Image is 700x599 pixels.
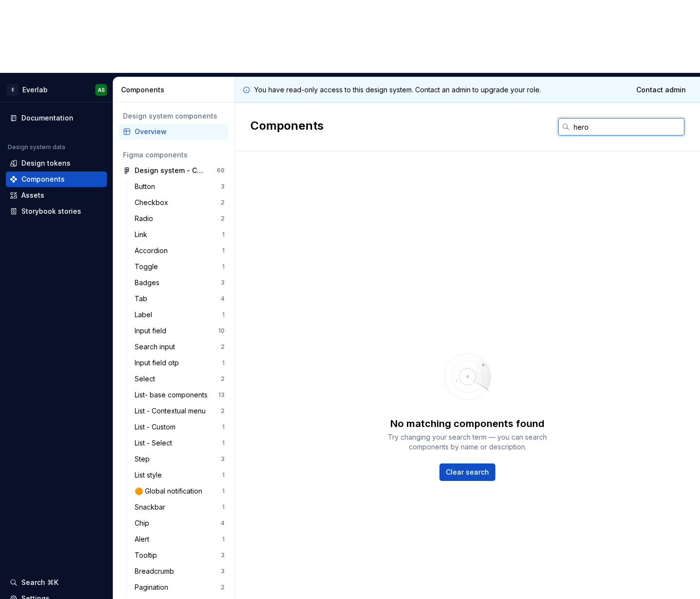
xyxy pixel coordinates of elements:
[135,550,161,560] div: Tooltip
[222,487,225,495] div: 1
[131,548,228,563] a: Tooltip3
[131,515,228,531] a: Chip4
[222,247,225,255] div: 1
[221,279,225,287] div: 3
[135,262,162,272] div: Toggle
[131,211,228,226] a: Radio2
[2,79,111,100] button: EEverlabAS
[439,463,495,481] button: Clear search
[222,231,225,239] div: 1
[135,534,153,544] div: Alert
[380,432,555,452] div: Try changing your search term — you can search components by name or description.
[131,259,228,274] a: Toggle1
[131,371,228,387] a: Select2
[222,423,225,431] div: 1
[131,339,228,355] a: Search input2
[254,85,541,95] p: You have read-only access to this design system. Contact an admin to upgrade your role.
[131,419,228,435] a: List - Custom1
[135,406,210,416] div: List - Contextual menu
[6,204,107,219] a: Storybook stories
[221,343,225,351] div: 2
[131,195,228,210] a: Checkbox2
[135,198,172,207] div: Checkbox
[636,85,686,95] span: Contact admin
[123,111,225,121] div: Design system components
[131,323,228,339] a: Input field10
[135,214,157,223] div: Radio
[221,407,225,415] div: 2
[131,387,228,403] a: List- base components13
[21,190,44,200] div: Assets
[218,391,225,399] div: 13
[21,174,65,184] div: Components
[21,206,81,216] div: Storybook stories
[131,451,228,467] a: Step3
[6,188,107,203] a: Assets
[135,518,153,528] div: Chip
[131,243,228,258] a: Accordion1
[135,566,178,576] div: Breadcrumb
[135,470,166,480] div: List style
[221,519,225,527] div: 4
[131,275,228,291] a: Badges3
[135,166,207,175] div: Design system - Core
[135,246,172,256] div: Accordion
[98,86,105,94] div: AS
[135,182,159,191] div: Button
[119,163,228,178] a: Design system - Core69
[221,375,225,383] div: 2
[221,215,225,222] div: 2
[135,486,206,496] div: 🟠 Global notification
[446,467,489,477] span: Clear search
[131,291,228,307] a: Tab4
[131,564,228,579] a: Breadcrumb3
[135,342,179,352] div: Search input
[8,143,65,151] div: Design system data
[135,230,151,240] div: Link
[222,471,225,479] div: 1
[131,179,228,194] a: Button3
[135,582,172,592] div: Pagination
[6,575,107,590] button: Search ⌘K
[390,417,544,430] div: No matching components found
[22,85,48,95] div: Everlab
[131,483,228,499] a: 🟠 Global notification1
[221,567,225,575] div: 3
[221,551,225,559] div: 3
[630,81,692,99] a: Contact admin
[221,183,225,190] div: 3
[135,502,169,512] div: Snackbar
[135,438,176,448] div: List - Select
[221,455,225,463] div: 3
[135,326,170,336] div: Input field
[123,150,225,160] div: Figma components
[222,263,225,271] div: 1
[222,503,225,511] div: 1
[131,435,228,451] a: List - Select1
[21,158,70,168] div: Design tokens
[135,390,211,400] div: List- base components
[222,311,225,319] div: 1
[135,358,183,368] div: Input field otp
[131,355,228,371] a: Input field otp1
[570,118,684,136] input: Search in components...
[6,155,107,171] a: Design tokens
[131,531,228,547] a: Alert1
[135,422,179,432] div: List - Custom
[6,171,107,187] a: Components
[221,583,225,591] div: 2
[135,454,154,464] div: Step
[131,403,228,419] a: List - Contextual menu2
[250,118,324,136] h2: Components
[119,124,228,139] a: Overview
[21,113,73,123] div: Documentation
[135,374,159,384] div: Select
[135,310,156,320] div: Label
[6,110,107,126] a: Documentation
[131,467,228,483] a: List style1
[131,499,228,515] a: Snackbar1
[135,278,163,288] div: Badges
[131,307,228,323] a: Label1
[221,295,225,303] div: 4
[131,227,228,242] a: Link1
